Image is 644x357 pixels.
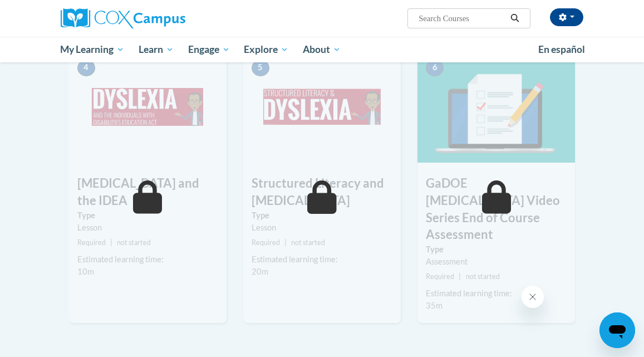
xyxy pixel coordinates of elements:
[77,238,106,247] span: Required
[291,238,325,247] span: not started
[110,238,112,247] span: |
[426,256,567,268] div: Assessment
[237,37,296,62] a: Explore
[131,37,181,62] a: Learn
[426,272,454,281] span: Required
[243,51,401,163] img: Course Image
[507,12,523,25] button: Search
[417,12,507,25] input: Search Courses
[252,267,268,276] span: 20m
[538,43,585,55] span: En español
[60,43,124,56] span: My Learning
[252,60,269,76] span: 5
[426,287,567,300] div: Estimated learning time:
[252,238,280,247] span: Required
[7,8,90,17] span: Hi. How can we help?
[466,272,500,281] span: not started
[181,37,237,62] a: Engage
[296,37,348,62] a: About
[244,43,288,56] span: Explore
[252,222,392,234] div: Lesson
[284,238,287,247] span: |
[77,209,218,222] label: Type
[252,253,392,266] div: Estimated learning time:
[426,243,567,256] label: Type
[77,222,218,234] div: Lesson
[531,38,592,61] a: En español
[303,43,341,56] span: About
[417,51,575,163] img: Course Image
[77,60,95,76] span: 4
[77,267,94,276] span: 10m
[243,175,401,209] h3: Structured Literacy and [MEDICAL_DATA]
[52,37,592,62] div: Main menu
[550,8,583,26] button: Account Settings
[417,175,575,243] h3: GaDOE [MEDICAL_DATA] Video Series End of Course Assessment
[426,301,443,310] span: 35m
[426,60,444,76] span: 6
[69,51,227,163] img: Course Image
[77,253,218,266] div: Estimated learning time:
[252,209,392,222] label: Type
[61,8,224,28] a: Cox Campus
[117,238,151,247] span: not started
[61,8,185,28] img: Cox Campus
[459,272,461,281] span: |
[522,286,544,308] iframe: Close message
[139,43,174,56] span: Learn
[599,312,635,348] iframe: Button to launch messaging window
[188,43,230,56] span: Engage
[69,175,227,209] h3: [MEDICAL_DATA] and the IDEA
[53,37,132,62] a: My Learning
